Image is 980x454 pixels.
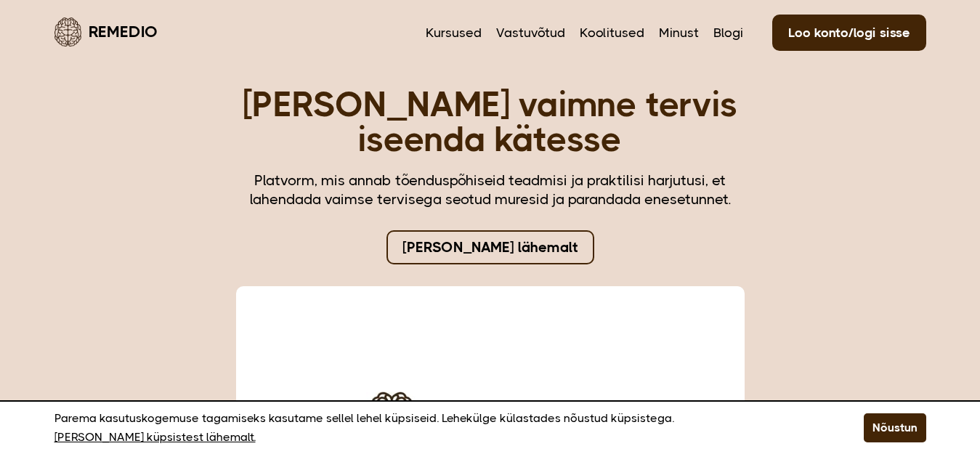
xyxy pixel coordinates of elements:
img: Remedio logo [54,17,81,46]
a: Blogi [713,23,743,42]
a: [PERSON_NAME] küpsistest lähemalt. [54,428,256,447]
a: Kursused [426,23,482,42]
button: Nõustun [864,413,926,442]
div: Platvorm, mis annab tõenduspõhiseid teadmisi ja praktilisi harjutusi, et lahendada vaimse tervise... [236,171,745,209]
p: Parema kasutuskogemuse tagamiseks kasutame sellel lehel küpsiseid. Lehekülge külastades nõustud k... [54,409,827,447]
a: Vastuvõtud [496,23,565,42]
a: Koolitused [580,23,644,42]
h1: [PERSON_NAME] vaimne tervis iseenda kätesse [236,87,745,157]
a: Remedio [54,15,158,49]
a: Minust [659,23,699,42]
a: Loo konto/logi sisse [772,15,926,51]
a: [PERSON_NAME] lähemalt [386,230,594,264]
